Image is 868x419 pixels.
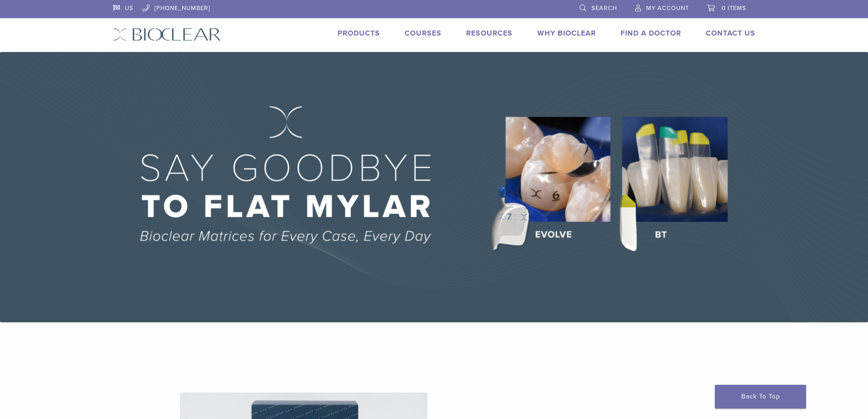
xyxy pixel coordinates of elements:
[646,5,689,12] span: My Account
[715,385,806,409] a: Back To Top
[405,29,442,38] a: Courses
[537,29,596,38] a: Why Bioclear
[621,29,681,38] a: Find A Doctor
[466,29,513,38] a: Resources
[591,5,617,12] span: Search
[706,29,755,38] a: Contact Us
[338,29,380,38] a: Products
[113,28,221,41] img: Bioclear
[722,5,746,12] span: 0 items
